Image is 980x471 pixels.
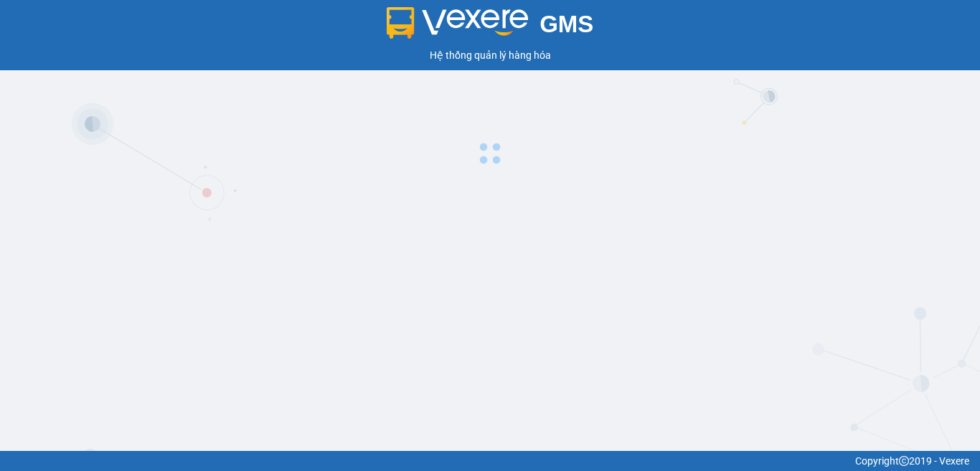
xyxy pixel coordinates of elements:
[11,453,969,469] div: Copyright 2019 - Vexere
[387,22,594,33] a: GMS
[899,456,909,466] span: copyright
[540,11,593,37] span: GMS
[4,47,976,63] div: Hệ thống quản lý hàng hóa
[387,7,529,39] img: logo 2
